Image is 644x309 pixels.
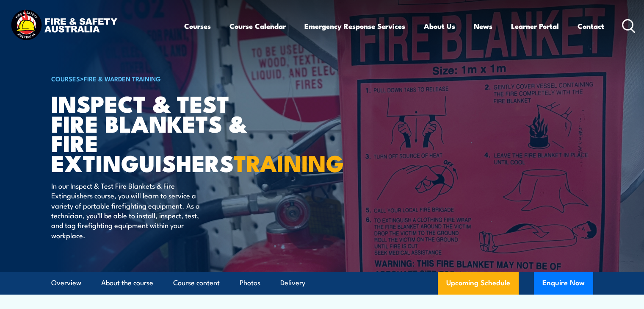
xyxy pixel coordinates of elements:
a: About Us [424,15,455,37]
button: Enquire Now [534,272,593,295]
a: Upcoming Schedule [438,272,519,295]
a: Learner Portal [511,15,559,37]
a: Contact [578,15,604,37]
a: About the course [101,272,153,294]
a: Emergency Response Services [304,15,405,37]
a: Photos [240,272,260,294]
a: Delivery [280,272,305,294]
a: Course Calendar [229,15,286,37]
h6: > [51,73,260,84]
p: In our Inspect & Test Fire Blankets & Fire Extinguishers course, you will learn to service a vari... [51,181,206,240]
a: Fire & Warden Training [84,74,161,83]
a: Course content [173,272,220,294]
a: News [474,15,492,37]
a: COURSES [51,74,80,83]
h1: Inspect & Test Fire Blankets & Fire Extinguishers [51,93,260,173]
strong: TRAINING [234,145,344,180]
a: Courses [184,15,211,37]
a: Overview [51,272,81,294]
